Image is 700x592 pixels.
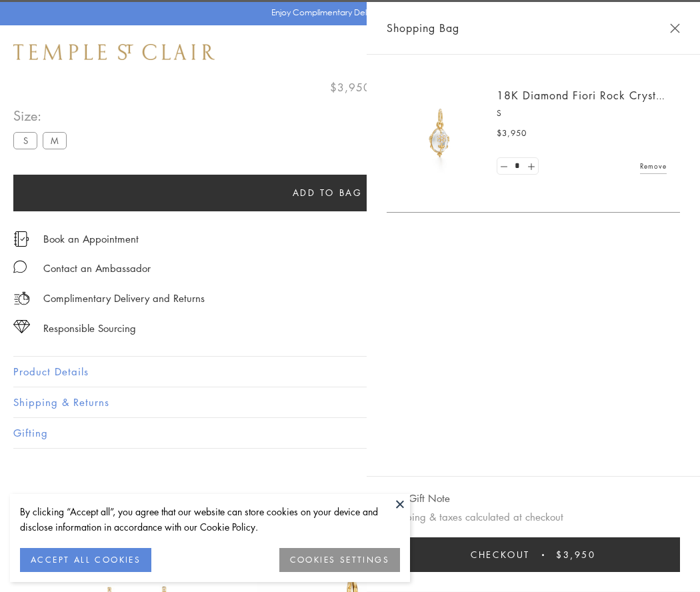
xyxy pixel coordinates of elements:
[43,231,139,246] a: Book an Appointment
[13,231,29,247] img: icon_appointment.svg
[43,132,67,149] label: M
[43,290,205,307] p: Complimentary Delivery and Returns
[20,504,400,535] div: By clicking “Accept all”, you agree that our website can store cookies on your device and disclos...
[330,79,371,96] span: $3,950
[43,320,136,337] div: Responsible Sourcing
[387,490,450,507] button: Add Gift Note
[387,537,680,572] button: Checkout $3,950
[497,158,511,175] a: Set quantity to 0
[13,418,687,448] button: Gifting
[497,127,527,140] span: $3,950
[13,357,687,387] button: Product Details
[13,320,30,333] img: icon_sourcing.svg
[556,547,596,562] span: $3,950
[400,93,480,173] img: P51889-E11FIORI
[387,19,459,37] span: Shopping Bag
[670,23,680,33] button: Close Shopping Bag
[279,548,400,572] button: COOKIES SETTINGS
[524,158,537,175] a: Set quantity to 2
[13,105,72,127] span: Size:
[13,132,37,149] label: S
[293,185,363,200] span: Add to bag
[497,107,667,120] p: S
[387,509,680,525] p: Shipping & taxes calculated at checkout
[640,159,667,173] a: Remove
[13,260,27,273] img: MessageIcon-01_2.svg
[13,44,215,60] img: Temple St. Clair
[13,387,687,417] button: Shipping & Returns
[13,175,641,211] button: Add to bag
[271,6,423,19] p: Enjoy Complimentary Delivery & Returns
[20,548,151,572] button: ACCEPT ALL COOKIES
[13,290,30,307] img: icon_delivery.svg
[471,547,530,562] span: Checkout
[43,260,151,277] div: Contact an Ambassador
